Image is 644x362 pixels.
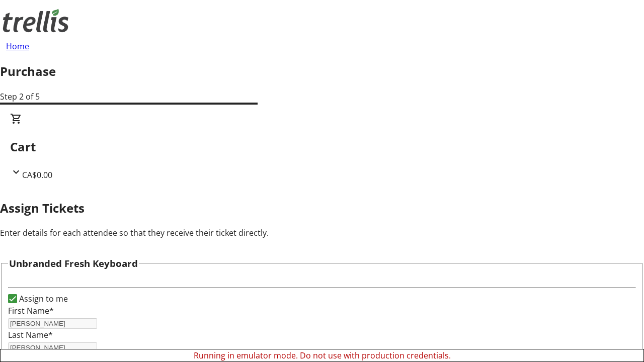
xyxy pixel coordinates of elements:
[8,305,54,316] label: First Name*
[9,256,138,270] h3: Unbranded Fresh Keyboard
[10,138,634,156] h2: Cart
[10,113,634,181] div: CartCA$0.00
[8,329,53,340] label: Last Name*
[17,293,68,305] label: Assign to me
[22,169,52,180] span: CA$0.00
